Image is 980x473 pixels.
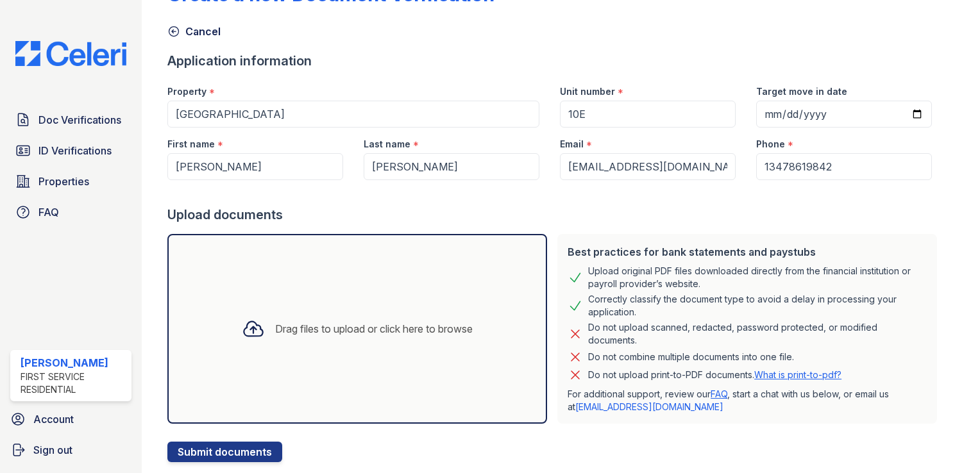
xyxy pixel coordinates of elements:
[588,265,927,290] div: Upload original PDF files downloaded directly from the financial institution or payroll provider’...
[21,355,126,370] div: [PERSON_NAME]
[588,321,927,347] div: Do not upload scanned, redacted, password protected, or modified documents.
[560,85,615,98] label: Unit number
[167,442,282,462] button: Submit documents
[38,112,121,128] span: Doc Verifications
[5,41,137,66] img: CE_Logo_Blue-a8612792a0a2168367f1c8372b55b34899dd931a85d93a1a3d3e32e68fde9ad4.png
[167,85,207,98] label: Property
[167,138,215,151] label: First name
[33,411,74,427] span: Account
[364,138,410,151] label: Last name
[10,107,131,133] a: Doc Verifications
[588,349,794,365] div: Do not combine multiple documents into one file.
[756,138,785,151] label: Phone
[711,388,727,399] a: FAQ
[575,401,723,412] a: [EMAIL_ADDRESS][DOMAIN_NAME]
[5,406,137,432] a: Account
[568,388,927,413] p: For additional support, review our , start a chat with us below, or email us at
[568,244,927,260] div: Best practices for bank statements and paystubs
[588,369,841,381] p: Do not upload print-to-PDF documents.
[167,206,942,224] div: Upload documents
[38,204,59,220] span: FAQ
[10,169,131,194] a: Properties
[10,138,131,163] a: ID Verifications
[38,143,112,158] span: ID Verifications
[275,321,473,336] div: Drag files to upload or click here to browse
[167,52,942,70] div: Application information
[560,138,584,151] label: Email
[588,293,927,319] div: Correctly classify the document type to avoid a delay in processing your application.
[754,369,841,380] a: What is print-to-pdf?
[756,85,847,98] label: Target move in date
[38,174,89,189] span: Properties
[33,442,72,458] span: Sign out
[5,437,137,463] a: Sign out
[21,370,126,396] div: First Service Residential
[167,24,221,39] a: Cancel
[10,199,131,225] a: FAQ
